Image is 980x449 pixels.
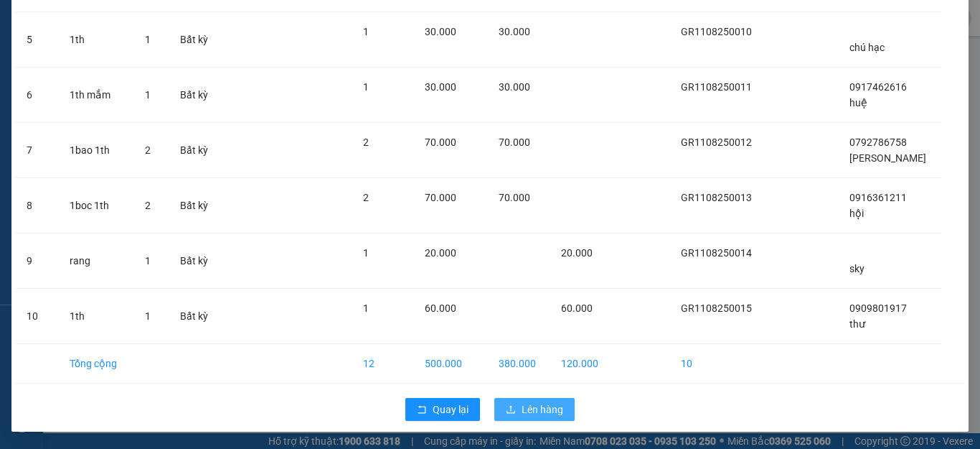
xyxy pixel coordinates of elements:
[849,263,864,274] span: sky
[58,233,133,289] td: rang
[413,344,487,384] td: 500.000
[849,302,907,314] span: 0909801917
[849,152,926,164] span: [PERSON_NAME]
[169,233,222,289] td: Bất kỳ
[849,208,864,219] span: hội
[15,123,58,178] td: 7
[169,289,222,344] td: Bất kỳ
[561,247,593,259] span: 20.000
[15,289,58,344] td: 10
[681,247,752,259] span: GR1108250014
[550,344,612,384] td: 120.000
[487,344,550,384] td: 380.000
[405,398,480,421] button: rollbackQuay lại
[363,26,369,37] span: 1
[494,398,575,421] button: uploadLên hàng
[363,81,369,93] span: 1
[849,42,885,53] span: chú hạc
[58,123,133,178] td: 1bao 1th
[681,136,752,148] span: GR1108250012
[145,34,151,45] span: 1
[681,81,752,93] span: GR1108250011
[58,12,133,68] td: 1th
[425,81,456,93] span: 30.000
[669,344,767,384] td: 10
[681,192,752,203] span: GR1108250013
[425,247,456,259] span: 20.000
[169,123,222,178] td: Bất kỳ
[58,178,133,233] td: 1boc 1th
[352,344,413,384] td: 12
[145,200,151,211] span: 2
[417,404,427,416] span: rollback
[499,192,530,203] span: 70.000
[681,26,752,37] span: GR1108250010
[849,136,907,148] span: 0792786758
[145,310,151,322] span: 1
[522,402,563,417] span: Lên hàng
[363,136,369,148] span: 2
[681,302,752,314] span: GR1108250015
[58,289,133,344] td: 1th
[499,26,530,37] span: 30.000
[15,68,58,123] td: 6
[363,192,369,203] span: 2
[561,302,593,314] span: 60.000
[169,68,222,123] td: Bất kỳ
[169,178,222,233] td: Bất kỳ
[499,81,530,93] span: 30.000
[425,26,456,37] span: 30.000
[849,192,907,203] span: 0916361211
[425,136,456,148] span: 70.000
[145,255,151,267] span: 1
[363,247,369,259] span: 1
[363,302,369,314] span: 1
[58,68,133,123] td: 1th mắm
[425,192,456,203] span: 70.000
[849,81,907,93] span: 0917462616
[506,404,516,416] span: upload
[169,12,222,68] td: Bất kỳ
[145,89,151,101] span: 1
[433,402,468,417] span: Quay lại
[849,318,865,330] span: thư
[58,344,133,384] td: Tổng cộng
[425,302,456,314] span: 60.000
[15,12,58,68] td: 5
[15,178,58,233] td: 8
[145,144,151,156] span: 2
[849,97,867,108] span: huệ
[499,136,530,148] span: 70.000
[15,233,58,289] td: 9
